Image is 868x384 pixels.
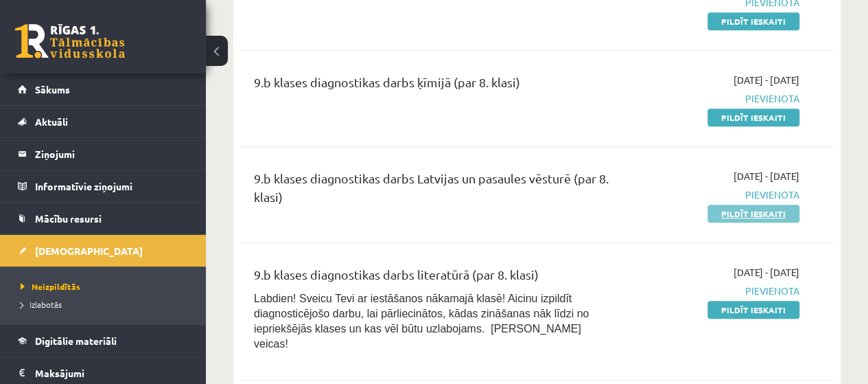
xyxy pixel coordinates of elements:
legend: Informatīvie ziņojumi [35,170,189,202]
a: Informatīvie ziņojumi [18,170,189,202]
span: Pievienota [631,284,799,298]
a: Rīgas 1. Tālmācības vidusskola [15,24,125,58]
div: 9.b klases diagnostikas darbs literatūrā (par 8. klasi) [254,265,611,291]
span: Sākums [35,83,70,95]
a: Pildīt ieskaiti [707,301,799,319]
span: Neizpildītās [21,281,80,292]
legend: Ziņojumi [35,138,189,170]
a: Sākums [18,74,189,105]
a: Mācību resursi [18,203,189,234]
span: Digitālie materiāli [35,335,117,347]
a: Digitālie materiāli [18,325,189,357]
span: [DATE] - [DATE] [734,169,799,183]
span: Labdien! Sveicu Tevi ar iestāšanos nākamajā klasē! Aicinu izpildīt diagnosticējošo darbu, lai pār... [254,293,589,350]
span: Aktuāli [35,115,68,128]
span: Izlabotās [21,299,62,310]
span: Pievienota [631,91,799,106]
span: [DEMOGRAPHIC_DATA] [35,245,143,257]
span: [DATE] - [DATE] [734,73,799,87]
div: 9.b klases diagnostikas darbs Latvijas un pasaules vēsturē (par 8. klasi) [254,169,611,213]
a: [DEMOGRAPHIC_DATA] [18,235,189,267]
span: Mācību resursi [35,212,102,225]
a: Izlabotās [21,298,192,310]
a: Neizpildītās [21,280,192,293]
a: Pildīt ieskaiti [707,205,799,223]
span: [DATE] - [DATE] [734,265,799,280]
a: Aktuāli [18,106,189,137]
a: Pildīt ieskaiti [707,109,799,126]
a: Ziņojumi [18,138,189,170]
div: 9.b klases diagnostikas darbs ķīmijā (par 8. klasi) [254,73,611,98]
span: Pievienota [631,188,799,202]
a: Pildīt ieskaiti [707,12,799,30]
